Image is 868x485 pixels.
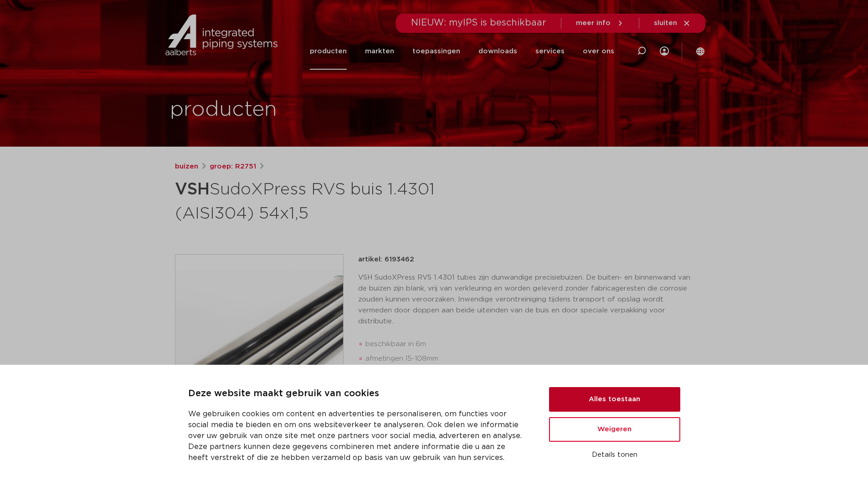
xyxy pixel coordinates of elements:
p: Deze website maakt gebruik van cookies [188,387,527,401]
strong: VSH [175,181,210,198]
button: Details tonen [549,447,680,463]
span: sluiten [654,20,677,26]
h1: producten [170,95,277,124]
a: sluiten [654,19,691,27]
a: buizen [175,161,198,172]
button: Alles toestaan [549,387,680,412]
a: toepassingen [412,33,460,70]
div: my IPS [660,33,669,70]
a: services [535,33,565,70]
nav: Menu [310,33,614,70]
a: markten [365,33,394,70]
h1: SudoXPress RVS buis 1.4301 (AISI304) 54x1,5 [175,176,517,225]
li: beschikbaar in 6m [365,337,693,352]
a: groep: R2751 [210,161,256,172]
a: over ons [583,33,614,70]
button: Weigeren [549,417,680,442]
a: downloads [478,33,517,70]
li: afmetingen 15-108mm [365,352,693,366]
span: meer info [576,20,611,26]
span: NIEUW: myIPS is beschikbaar [411,18,546,27]
img: Product Image for VSH SudoXPress RVS buis 1.4301 (AISI304) 54x1,5 [175,255,343,422]
p: artikel: 6193462 [358,254,414,265]
a: producten [310,33,347,70]
a: meer info [576,19,624,27]
p: VSH SudoXPress RVS 1.4301 tubes zijn dunwandige precisiebuizen. De buiten- en binnenwand van de b... [358,272,693,327]
p: We gebruiken cookies om content en advertenties te personaliseren, om functies voor social media ... [188,408,527,463]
